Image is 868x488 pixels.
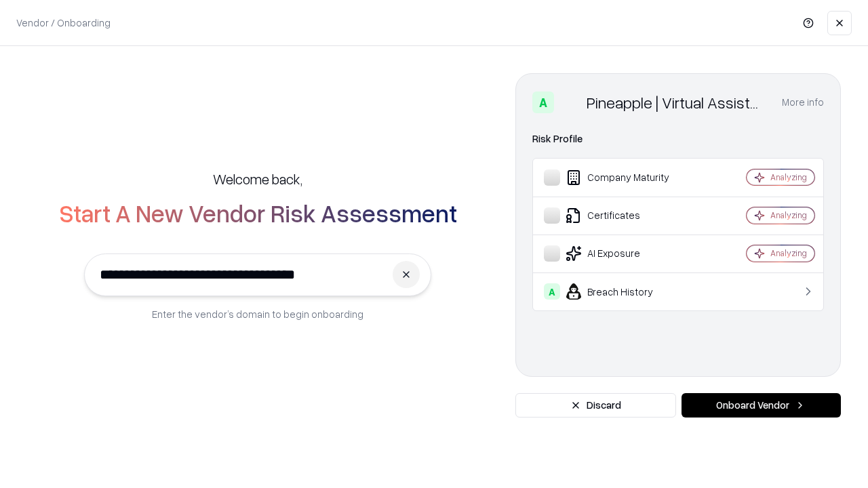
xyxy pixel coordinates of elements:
[770,171,807,183] div: Analyzing
[770,247,807,259] div: Analyzing
[544,245,706,262] div: AI Exposure
[213,169,302,188] h5: Welcome back,
[587,91,766,113] div: Pineapple | Virtual Assistant Agency
[682,393,841,418] button: Onboard Vendor
[16,16,111,30] p: Vendor / Onboarding
[59,199,457,226] h2: Start A New Vendor Risk Assessment
[515,393,676,418] button: Discard
[559,91,581,113] img: Pineapple | Virtual Assistant Agency
[544,283,706,300] div: Breach History
[544,283,560,300] div: A
[544,207,706,224] div: Certificates
[544,169,706,186] div: Company Maturity
[152,307,363,321] p: Enter the vendor’s domain to begin onboarding
[770,209,807,221] div: Analyzing
[532,91,554,113] div: A
[782,90,824,115] button: More info
[532,131,824,147] div: Risk Profile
